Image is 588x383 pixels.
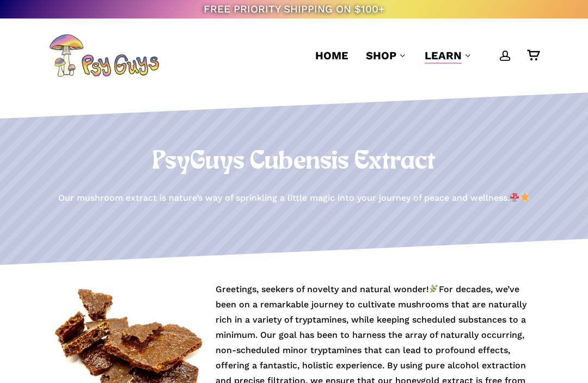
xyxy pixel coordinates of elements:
[315,48,348,63] a: Home
[58,190,529,206] p: Our mushroom extract is nature’s way of sprinkling a little magic into your journey of peace and ...
[315,49,348,62] span: Home
[49,147,539,177] h1: PsyGuys Cubensis Extract
[307,18,539,92] nav: Main Menu
[366,49,396,62] span: Shop
[510,193,519,202] img: 🍄
[520,193,529,202] img: 🌟
[425,49,462,62] span: Learn
[366,48,407,63] a: Shop
[49,34,159,77] img: PsyGuys
[425,48,473,63] a: Learn
[430,285,438,293] img: 🌿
